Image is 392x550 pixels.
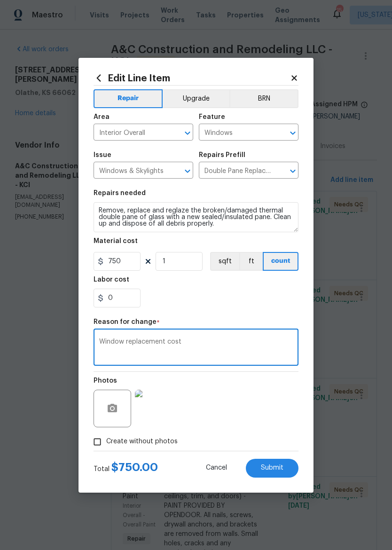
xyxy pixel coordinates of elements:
[94,276,129,283] h5: Labor cost
[199,114,225,120] h5: Feature
[94,377,117,384] h5: Photos
[94,202,298,232] textarea: Remove, replace and reglaze the broken/damaged thermal double pane of glass with a new sealed/ins...
[99,338,293,358] textarea: Window replacement cost
[94,89,163,108] button: Repair
[94,73,290,83] h2: Edit Line Item
[94,152,111,158] h5: Issue
[263,252,298,271] button: count
[111,462,158,473] span: $ 750.00
[106,437,178,447] span: Create without photos
[191,459,242,478] button: Cancel
[94,114,110,120] h5: Area
[210,252,239,271] button: sqft
[94,463,158,474] div: Total
[94,190,146,196] h5: Repairs needed
[163,89,230,108] button: Upgrade
[199,152,245,158] h5: Repairs Prefill
[286,126,299,140] button: Open
[181,165,194,178] button: Open
[239,252,263,271] button: ft
[246,459,298,478] button: Submit
[261,464,283,471] span: Submit
[286,165,299,178] button: Open
[181,126,194,140] button: Open
[206,464,227,471] span: Cancel
[94,319,157,325] h5: Reason for change
[229,89,298,108] button: BRN
[94,238,138,244] h5: Material cost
